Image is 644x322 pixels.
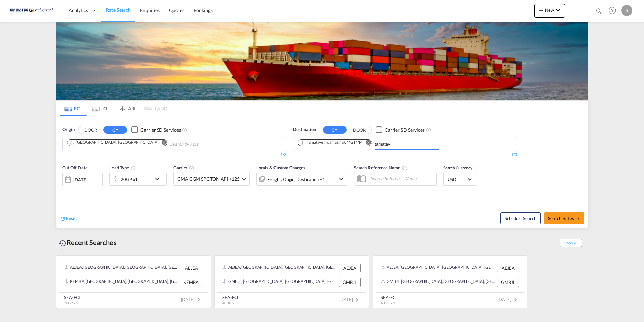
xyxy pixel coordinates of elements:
[62,152,286,158] div: 1/3
[354,165,408,170] span: Search Reference Name
[60,101,87,116] md-tab-item: FCL
[300,140,364,145] div: Press delete to remove this chip.
[64,294,81,300] div: SEA-FCL
[182,127,187,133] md-icon: Unchecked: Search for CY (Container Yard) services for all selected carriers.Checked : Search for...
[177,176,240,182] span: CMA CGM SPOTON API +125
[500,212,541,224] button: Note: By default Schedule search will only considerorigin ports, destination ports and cut off da...
[373,255,527,308] recent-search-card: AEJEA, [GEOGRAPHIC_DATA], [GEOGRAPHIC_DATA], [GEOGRAPHIC_DATA], [GEOGRAPHIC_DATA] AEJEAGMBJL, [GE...
[607,5,621,17] div: Help
[385,127,425,133] div: Carrier SD Services
[56,255,211,308] recent-search-card: AEJEA, [GEOGRAPHIC_DATA], [GEOGRAPHIC_DATA], [GEOGRAPHIC_DATA], [GEOGRAPHIC_DATA] AEJEAKEMBA, [GE...
[222,294,239,300] div: SEA-FCL
[170,139,234,150] input: Chips input.
[607,5,618,16] span: Help
[381,278,495,287] div: GMBJL, Banjul, Gambia, Western Africa, Africa
[131,165,136,171] md-icon: icon-information-outline
[157,140,167,146] button: Remove
[300,140,363,145] div: Tamatave (Toamasina), MGTMM
[376,126,425,133] md-checkbox: Checkbox No Ink
[60,216,66,222] md-icon: icon-refresh
[548,216,580,221] span: Search Rates
[381,301,395,305] span: 40HC x 1
[426,127,431,133] md-icon: Unchecked: Search for CY (Container Yard) services for all selected carriers.Checked : Search for...
[66,215,77,221] span: Reset
[140,127,181,133] div: Carrier SD Services
[153,175,165,183] md-icon: icon-chevron-down
[267,175,325,184] div: Freight Origin Destination Factory Stuffing
[560,239,582,247] span: Show All
[222,301,237,305] span: 40HC x 1
[118,105,126,110] md-icon: icon-airplane
[375,139,439,150] input: Chips input.
[497,297,519,302] span: [DATE]
[64,278,178,287] div: KEMBA, Mombasa, Kenya, Eastern Africa, Africa
[56,116,588,228] div: OriginDOOR CY Checkbox No InkUnchecked: Search for CY (Container Yard) services for all selected ...
[256,172,347,186] div: Freight Origin Destination Factory Stuffingicon-chevron-down
[293,126,316,133] span: Destination
[214,255,369,308] recent-search-card: AEJEA, [GEOGRAPHIC_DATA], [GEOGRAPHIC_DATA], [GEOGRAPHIC_DATA], [GEOGRAPHIC_DATA] AEJEAGMBJL, [GE...
[361,140,372,146] button: Remove
[60,215,77,222] div: icon-refreshReset
[621,5,632,16] div: S
[353,296,361,304] md-icon: icon-chevron-right
[169,7,184,13] span: Quotes
[323,126,347,134] button: CY
[537,7,562,13] span: New
[64,301,78,305] span: 20GP x 1
[554,6,562,14] md-icon: icon-chevron-down
[64,264,179,272] div: AEJEA, Jebel Ali, United Arab Emirates, Middle East, Middle East
[576,217,580,221] md-icon: icon-arrow-right
[497,278,519,287] div: GMBJL
[544,212,584,224] button: Search Ratesicon-arrow-right
[62,172,103,186] div: [DATE]
[103,126,127,134] button: CY
[62,186,67,195] md-datepicker: Select
[402,165,408,171] md-icon: Your search will be saved by the below given name
[448,176,466,182] span: USD
[381,264,495,272] div: AEJEA, Jebel Ali, United Arab Emirates, Middle East, Middle East
[109,165,136,170] span: Load Type
[87,101,114,116] md-tab-item: LCL
[223,264,337,272] div: AEJEA, Jebel Ali, United Arab Emirates, Middle East, Middle East
[173,165,194,170] span: Carrier
[181,297,203,302] span: [DATE]
[79,126,102,134] button: DOOR
[69,140,160,145] div: Press delete to remove this chip.
[511,296,519,304] md-icon: icon-chevron-right
[59,239,67,247] md-icon: icon-backup-restore
[62,165,88,170] span: Cut Off Date
[131,126,181,133] md-checkbox: Checkbox No Ink
[297,137,441,150] md-chips-wrap: Chips container. Use arrow keys to select chips.
[367,173,436,183] input: Search Reference Name
[223,278,337,287] div: GMBJL, Banjul, Gambia, Western Africa, Africa
[106,7,131,13] span: Rate Search
[140,7,160,13] span: Enquiries
[56,235,119,250] div: Recent Searches
[443,165,473,170] span: Search Currency
[189,165,194,171] md-icon: The selected Trucker/Carrierwill be displayed in the rate results If the rates are from another f...
[194,7,213,13] span: Bookings
[293,152,517,158] div: 1/3
[60,101,167,116] md-pagination-wrapper: Use the left and right arrow keys to navigate between tabs
[114,101,140,116] md-tab-item: AIR
[256,165,305,170] span: Locals & Custom Charges
[10,3,56,18] img: c67187802a5a11ec94275b5db69a26e6.png
[69,7,88,14] span: Analytics
[537,6,545,14] md-icon: icon-plus 400-fg
[181,264,202,272] div: AEJEA
[62,126,74,133] span: Origin
[595,7,603,15] md-icon: icon-magnify
[339,278,361,287] div: GMBJL
[339,264,361,272] div: AEJEA
[66,137,237,150] md-chips-wrap: Chips container. Use arrow keys to select chips.
[195,296,203,304] md-icon: icon-chevron-right
[348,126,371,134] button: DOOR
[595,7,603,18] div: icon-magnify
[109,172,167,186] div: 20GP x1icon-chevron-down
[73,177,87,183] div: [DATE]
[56,22,588,100] img: LCL+%26+FCL+BACKGROUND.png
[180,278,202,287] div: KEMBA
[497,264,519,272] div: AEJEA
[381,294,398,300] div: SEA-FCL
[339,297,361,302] span: [DATE]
